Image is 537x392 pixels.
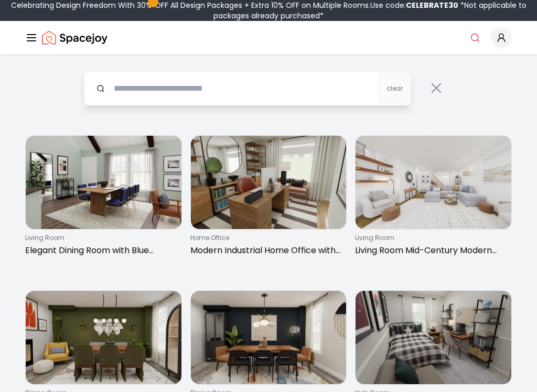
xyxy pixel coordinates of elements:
[378,71,411,106] button: clear
[42,27,108,48] img: Spacejoy Logo
[190,234,343,242] p: home office
[386,84,403,93] span: clear
[355,244,508,257] p: Living Room Mid-Century Modern with Cozy Seating
[356,291,511,384] img: Cozy Bedroom with Study Area in Mid-Century Style
[25,234,178,242] p: living room
[190,244,343,257] p: Modern Industrial Home Office with Warm Wood Tones
[355,234,508,242] p: living room
[42,27,108,48] a: Spacejoy
[26,136,181,229] img: Elegant Dining Room with Blue Accents
[25,21,512,55] nav: Global
[191,136,347,229] img: Modern Industrial Home Office with Warm Wood Tones
[25,135,182,261] a: Elegant Dining Room with Blue Accentsliving roomElegant Dining Room with Blue Accents
[191,291,347,384] img: Dining Room Modern Eclectic with Bold Contrasts
[26,291,181,384] img: Dining Room Mid-Century with Olive Walls
[25,244,178,257] p: Elegant Dining Room with Blue Accents
[355,135,512,261] a: Living Room Mid-Century Modern with Cozy Seatingliving roomLiving Room Mid-Century Modern with Co...
[356,136,511,229] img: Living Room Mid-Century Modern with Cozy Seating
[190,135,347,261] a: Modern Industrial Home Office with Warm Wood Toneshome officeModern Industrial Home Office with W...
